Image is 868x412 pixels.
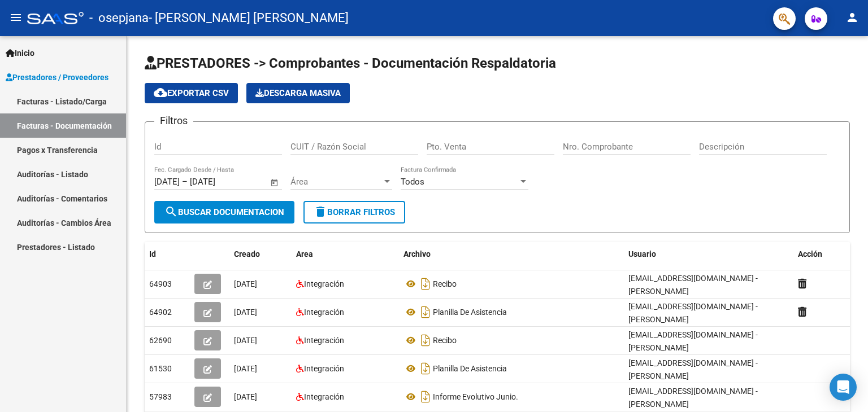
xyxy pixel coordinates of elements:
[304,279,344,288] span: Integración
[433,364,507,373] span: Planilla De Asistencia
[6,47,34,59] span: Inicio
[433,279,457,288] span: Recibo
[154,88,229,98] span: Exportar CSV
[628,302,758,324] span: [EMAIL_ADDRESS][DOMAIN_NAME] - [PERSON_NAME]
[628,387,758,409] span: [EMAIL_ADDRESS][DOMAIN_NAME] - [PERSON_NAME]
[154,201,294,223] button: Buscar Documentacion
[229,242,292,266] datatable-header-cell: Creado
[182,177,188,187] span: –
[798,249,822,258] span: Acción
[403,249,431,258] span: Archivo
[304,336,344,345] span: Integración
[149,279,172,288] span: 64903
[149,308,172,317] span: 64902
[149,6,349,30] span: - [PERSON_NAME] [PERSON_NAME]
[433,392,518,401] span: Informe Evolutivo Junio.
[433,336,457,345] span: Recibo
[246,83,350,103] button: Descarga Masiva
[268,176,281,189] button: Open calendar
[793,242,850,266] datatable-header-cell: Acción
[255,88,341,98] span: Descarga Masiva
[401,177,424,187] span: Todos
[314,205,327,218] mat-icon: delete
[845,11,859,24] mat-icon: person
[830,374,857,401] div: Open Intercom Messenger
[418,388,433,406] i: Descargar documento
[399,242,624,266] datatable-header-cell: Archivo
[418,331,433,349] i: Descargar documento
[145,83,238,103] button: Exportar CSV
[292,242,399,266] datatable-header-cell: Area
[290,177,382,187] span: Área
[234,279,257,288] span: [DATE]
[190,177,245,187] input: Fecha fin
[234,364,257,373] span: [DATE]
[154,113,193,129] h3: Filtros
[418,275,433,293] i: Descargar documento
[418,360,433,378] i: Descargar documento
[154,177,180,187] input: Fecha inicio
[628,274,758,296] span: [EMAIL_ADDRESS][DOMAIN_NAME] - [PERSON_NAME]
[628,330,758,352] span: [EMAIL_ADDRESS][DOMAIN_NAME] - [PERSON_NAME]
[234,249,260,258] span: Creado
[433,308,507,317] span: Planilla De Asistencia
[628,358,758,380] span: [EMAIL_ADDRESS][DOMAIN_NAME] - [PERSON_NAME]
[164,207,284,217] span: Buscar Documentacion
[145,242,190,266] datatable-header-cell: Id
[314,207,395,217] span: Borrar Filtros
[6,71,108,84] span: Prestadores / Proveedores
[89,6,149,30] span: - osepjana
[234,308,257,317] span: [DATE]
[303,201,405,223] button: Borrar Filtros
[304,392,344,401] span: Integración
[234,336,257,345] span: [DATE]
[418,303,433,321] i: Descargar documento
[9,11,23,24] mat-icon: menu
[149,249,156,258] span: Id
[304,364,344,373] span: Integración
[149,392,172,401] span: 57983
[296,249,313,258] span: Area
[149,364,172,373] span: 61530
[234,392,257,401] span: [DATE]
[164,205,178,218] mat-icon: search
[149,336,172,345] span: 62690
[628,249,656,258] span: Usuario
[154,86,167,99] mat-icon: cloud_download
[624,242,793,266] datatable-header-cell: Usuario
[304,308,344,317] span: Integración
[246,83,350,103] app-download-masive: Descarga masiva de comprobantes (adjuntos)
[145,55,556,71] span: PRESTADORES -> Comprobantes - Documentación Respaldatoria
